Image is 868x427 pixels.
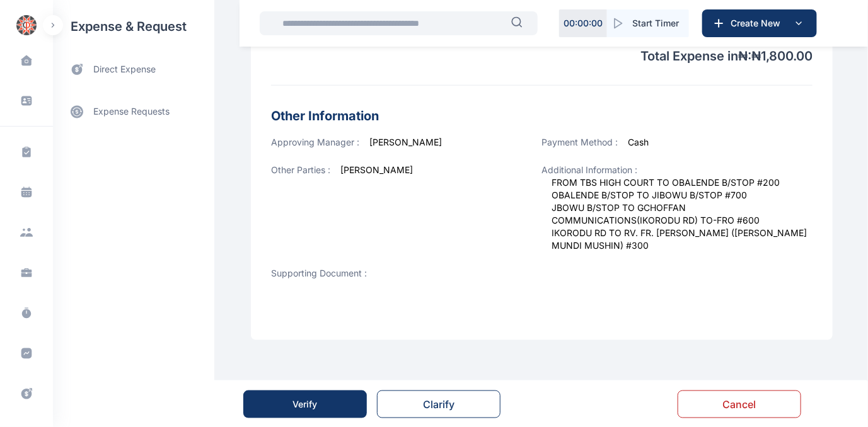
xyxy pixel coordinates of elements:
span: Cash [628,137,649,147]
h3: Other Information [271,106,813,126]
span: FROM TBS HIGH COURT TO OBALENDE B/STOP #200 OBALENDE B/STOP TO JIBOWU B/STOP #700 JBOWU B/STOP TO... [552,176,813,252]
p: Total Expense in ₦ : ₦ 1,800.00 [271,37,813,65]
span: Additional Information : [542,164,638,175]
button: Create New [702,9,817,37]
span: Supporting Document : [271,267,367,280]
button: Start Timer [607,9,689,37]
span: Start Timer [632,17,679,30]
span: direct expense [93,63,156,76]
div: expense requests [53,86,214,127]
span: Approving Manager : [271,137,359,147]
button: Clarify [377,390,501,418]
button: Cancel [678,390,801,418]
span: Other Parties : [271,164,330,247]
div: Verify [293,398,318,411]
span: [PERSON_NAME] [369,137,442,147]
p: 00 : 00 : 00 [564,17,603,30]
button: Verify [243,390,367,418]
span: Create New [726,17,791,30]
a: direct expense [53,53,214,86]
span: [PERSON_NAME] [340,164,413,252]
span: Payment Method : [542,137,618,147]
a: expense requests [53,96,214,127]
